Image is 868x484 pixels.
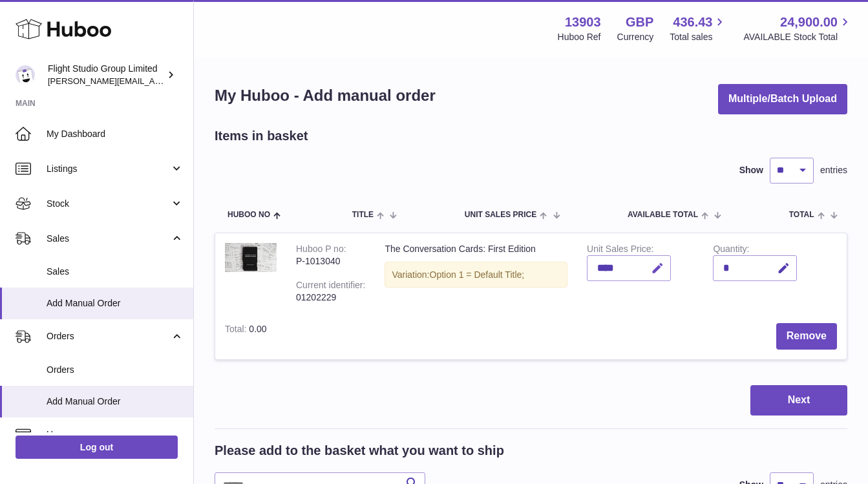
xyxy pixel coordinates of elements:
span: AVAILABLE Stock Total [743,31,852,43]
button: Multiple/Batch Upload [718,84,847,114]
span: Total [789,211,814,219]
span: Huboo no [228,211,270,219]
span: 0.00 [249,324,266,334]
span: Add Manual Order [47,297,184,310]
button: Remove [776,323,837,350]
label: Unit Sales Price [587,244,653,257]
span: 436.43 [673,14,712,31]
button: Next [750,385,847,416]
td: The Conversation Cards: First Edition [375,233,577,313]
span: AVAILABLE Total [628,211,698,219]
h1: My Huboo - Add manual order [215,85,436,106]
img: natasha@stevenbartlett.com [16,65,35,85]
div: Huboo Ref [558,31,601,43]
div: Variation: [385,262,567,288]
a: 24,900.00 AVAILABLE Stock Total [743,14,852,43]
span: Stock [47,198,170,210]
span: [PERSON_NAME][EMAIL_ADDRESS][DOMAIN_NAME] [48,76,259,86]
strong: GBP [626,14,653,31]
img: The Conversation Cards: First Edition [225,243,277,272]
div: Current identifier [296,280,365,293]
span: Orders [47,364,184,376]
div: P-1013040 [296,255,365,268]
h2: Please add to the basket what you want to ship [215,442,504,459]
span: entries [820,164,847,176]
h2: Items in basket [215,127,308,145]
label: Show [739,164,763,176]
label: Total [225,324,249,337]
a: Log out [16,436,178,459]
span: Option 1 = Default Title; [430,269,525,280]
span: Add Manual Order [47,395,184,408]
a: 436.43 Total sales [670,14,727,43]
span: Sales [47,233,170,245]
strong: 13903 [565,14,601,31]
span: My Dashboard [47,128,184,140]
span: Sales [47,266,184,278]
div: Flight Studio Group Limited [48,63,164,87]
span: Title [352,211,374,219]
div: Currency [617,31,654,43]
div: Huboo P no [296,244,346,257]
span: Unit Sales Price [465,211,536,219]
label: Quantity [713,244,749,257]
div: 01202229 [296,291,365,304]
span: 24,900.00 [780,14,838,31]
span: Orders [47,330,170,342]
span: Total sales [670,31,727,43]
span: Usage [47,428,184,441]
span: Listings [47,163,170,175]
